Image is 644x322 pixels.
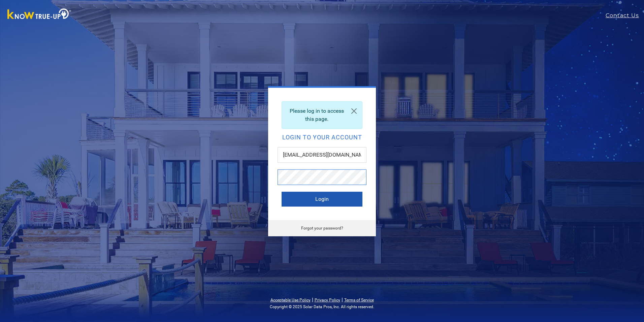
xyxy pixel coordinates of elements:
[312,296,313,303] span: |
[606,11,644,20] a: Contact Us
[278,147,366,163] input: Email
[301,226,343,231] a: Forgot your password?
[282,101,362,129] div: Please log in to access this page.
[315,298,340,302] a: Privacy Policy
[342,296,343,303] span: |
[344,298,374,302] a: Terms of Service
[282,134,362,140] h2: Login to your account
[346,102,362,120] a: Close
[270,298,311,302] a: Acceptable Use Policy
[4,7,75,22] img: Know True-Up
[282,192,362,207] button: Login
